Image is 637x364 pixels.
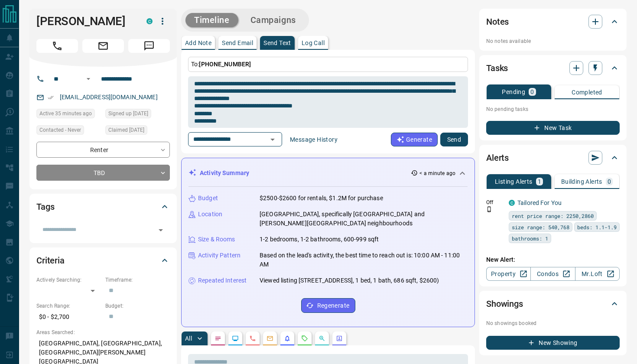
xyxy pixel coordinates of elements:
div: Notes [486,11,620,32]
p: All [185,335,192,341]
button: Regenerate [301,298,355,313]
svg: Push Notification Only [486,206,492,212]
div: Tags [36,196,170,217]
p: No notes available [486,37,620,45]
a: Mr.Loft [575,267,620,281]
div: TBD [36,165,170,181]
div: Activity Summary< a minute ago [188,165,468,181]
svg: Emails [266,335,273,342]
p: Send Email [222,40,253,46]
p: 0 [608,179,611,185]
button: Campaigns [242,13,305,27]
h2: Alerts [486,151,509,165]
h2: Notes [486,15,509,29]
div: Sun Sep 17 2023 [105,109,170,121]
p: Building Alerts [561,179,602,185]
p: Viewed listing [STREET_ADDRESS], 1 bed, 1 bath, 686 sqft, $2600) [260,276,439,285]
div: Criteria [36,250,170,271]
button: Open [266,133,279,146]
span: bathrooms: 1 [512,234,548,243]
a: Property [486,267,531,281]
p: < a minute ago [419,169,455,177]
svg: Calls [249,335,256,342]
p: Repeated Interest [198,276,247,285]
p: Timeframe: [105,276,170,284]
a: [EMAIL_ADDRESS][DOMAIN_NAME] [60,94,158,101]
a: Condos [530,267,575,281]
span: rent price range: 2250,2860 [512,211,594,220]
button: New Task [486,121,620,135]
p: To: [188,57,468,72]
div: Mon Oct 13 2025 [36,109,101,121]
span: beds: 1.1-1.9 [577,223,617,231]
h2: Showings [486,297,523,311]
p: [GEOGRAPHIC_DATA], specifically [GEOGRAPHIC_DATA] and [PERSON_NAME][GEOGRAPHIC_DATA] neighbourhoods [260,210,468,228]
a: Tailored For You [517,199,562,206]
div: condos.ca [146,18,153,24]
button: Timeline [185,13,238,27]
p: Completed [572,89,602,95]
p: Add Note [185,40,211,46]
p: $0 - $2,700 [36,310,101,324]
p: Actively Searching: [36,276,101,284]
span: Email [82,39,124,53]
svg: Email Verified [48,94,54,101]
button: Generate [391,133,438,146]
p: Areas Searched: [36,328,170,336]
svg: Agent Actions [336,335,343,342]
div: Sun Sep 17 2023 [105,125,170,137]
p: Based on the lead's activity, the best time to reach out is: 10:00 AM - 11:00 AM [260,251,468,269]
span: Call [36,39,78,53]
p: Listing Alerts [495,179,533,185]
p: Location [198,210,222,219]
p: Activity Summary [200,169,249,178]
svg: Lead Browsing Activity [232,335,239,342]
h2: Tasks [486,61,508,75]
div: condos.ca [509,200,515,206]
p: Budget: [105,302,170,310]
p: Off [486,198,504,206]
p: Activity Pattern [198,251,240,260]
p: Size & Rooms [198,235,235,244]
p: 1 [538,179,541,185]
button: Send [440,133,468,146]
p: No pending tasks [486,103,620,116]
p: Search Range: [36,302,101,310]
svg: Opportunities [318,335,325,342]
p: New Alert: [486,255,620,264]
button: Open [83,74,94,84]
p: Pending [502,89,525,95]
div: Alerts [486,147,620,168]
span: [PHONE_NUMBER] [199,61,251,68]
p: 0 [530,89,534,95]
div: Renter [36,142,170,158]
h1: [PERSON_NAME] [36,14,133,28]
p: Send Text [263,40,291,46]
svg: Requests [301,335,308,342]
button: New Showing [486,336,620,350]
span: Message [128,39,170,53]
span: Claimed [DATE] [108,126,144,134]
h2: Criteria [36,253,65,267]
div: Showings [486,293,620,314]
p: $2500-$2600 for rentals, $1.2M for purchase [260,194,383,203]
span: Active 35 minutes ago [39,109,92,118]
span: Signed up [DATE] [108,109,148,118]
p: Budget [198,194,218,203]
p: Log Call [302,40,325,46]
button: Open [155,224,167,236]
p: No showings booked [486,319,620,327]
span: size range: 540,768 [512,223,569,231]
svg: Listing Alerts [284,335,291,342]
span: Contacted - Never [39,126,81,134]
h2: Tags [36,200,54,214]
p: 1-2 bedrooms, 1-2 bathrooms, 600-999 sqft [260,235,379,244]
button: Message History [285,133,343,146]
div: Tasks [486,58,620,78]
svg: Notes [214,335,221,342]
